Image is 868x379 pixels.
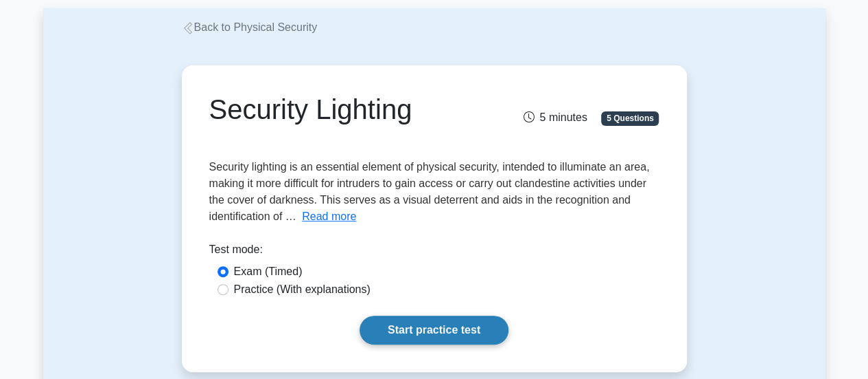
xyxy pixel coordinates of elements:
[209,241,659,263] div: Test mode:
[601,111,659,125] span: 5 Questions
[360,316,508,345] a: Start practice test
[523,111,587,123] span: 5 minutes
[182,21,318,33] a: Back to Physical Security
[209,93,504,126] h1: Security Lighting
[234,281,371,298] label: Practice (With explanations)
[234,263,303,280] label: Exam (Timed)
[209,161,650,222] span: Security lighting is an essential element of physical security, intended to illuminate an area, m...
[302,208,356,225] button: Read more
